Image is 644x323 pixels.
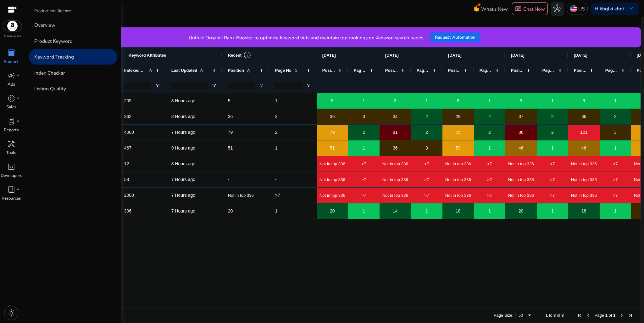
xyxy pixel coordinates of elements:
span: 9 [583,94,585,107]
div: Page Size [515,312,534,319]
span: 58 [124,177,129,182]
span: lab_profile [7,117,15,125]
span: 3 [363,110,365,123]
span: Position [448,68,461,73]
span: 18 [456,205,461,218]
button: Open Filter Menu [306,83,311,88]
span: Not in top 336 [319,161,345,167]
span: 2 [614,110,617,123]
span: 1 [613,313,615,318]
span: 1 [614,94,617,107]
span: 9 [520,94,522,107]
span: >7 [424,161,429,167]
div: Recent [228,51,251,59]
span: 1 [425,94,428,107]
span: >7 [550,193,555,198]
img: amazon.svg [3,21,22,31]
span: 2 [551,126,554,139]
b: khqlki khqi [600,5,624,12]
span: 3 [394,94,397,107]
span: Not in top 336 [319,177,345,183]
span: Not in top 336 [571,193,597,198]
span: 5 [228,98,230,103]
span: 467 [124,145,131,150]
div: Page Size: [494,313,514,318]
span: 3 [614,126,617,139]
span: >7 [424,193,429,198]
span: 306 [124,208,131,213]
span: >7 [613,193,618,198]
p: Sales [6,104,16,110]
span: inventory_2 [7,49,15,57]
span: >7 [487,177,492,183]
span: campaign [7,71,15,80]
span: 36 [581,110,586,123]
span: 8 [457,94,459,107]
span: 81 [393,126,398,139]
span: book_4 [7,185,15,194]
span: 8 [561,313,563,318]
p: US [578,3,585,14]
span: [DATE] [385,53,399,58]
div: Next Page [619,313,624,318]
span: 1 [425,205,428,218]
span: Not in top 336 [508,161,534,167]
span: - [275,161,277,166]
span: Not in top 336 [382,193,408,198]
span: 14 [393,205,398,218]
button: Open Filter Menu [155,83,160,88]
p: Product Keyword [34,37,73,45]
span: Not in top 336 [228,193,254,198]
span: 8 [553,313,556,318]
span: Page [595,313,604,318]
span: Page No [480,68,493,73]
p: Product Intelligence [34,8,71,14]
span: 1 [605,313,608,318]
span: >7 [550,161,555,167]
span: 2 [425,126,428,139]
span: 53 [456,142,461,155]
span: handyman [7,140,15,148]
span: 121 [580,126,587,139]
p: Reports [4,127,19,133]
input: Indexed Products Filter Input [124,82,151,89]
span: hub [553,4,561,13]
span: keyboard_arrow_down [627,4,635,13]
span: 362 [124,114,131,119]
button: Open Filter Menu [212,83,217,88]
span: 8 Hours ago [171,114,195,119]
span: 1 [363,94,365,107]
span: 36 [330,110,335,123]
span: of [557,313,560,318]
span: of [609,313,612,318]
span: 7 Hours ago [171,208,195,213]
span: light_mode [7,309,15,317]
p: Keyword Tracking [34,53,74,60]
span: fiber_manual_record [17,188,19,191]
span: >7 [275,193,280,198]
span: 8 Hours ago [171,98,195,103]
span: 8 Hours ago [171,161,195,166]
span: Not in top 336 [445,193,471,198]
div: First Page [577,313,582,318]
input: Position Filter Input [228,82,255,89]
span: code_blocks [7,163,15,171]
span: 4000 [124,130,134,135]
span: Request Automation [435,34,475,41]
span: Not in top 336 [382,161,408,167]
p: Chat Now [523,6,545,12]
span: >7 [361,177,366,183]
span: Indexed Products [124,68,146,73]
span: Keyword Attributes [129,53,166,58]
p: Overview [34,21,55,29]
span: 1 [488,142,491,155]
span: 37 [519,110,524,123]
p: Tools [6,150,16,156]
span: >7 [424,177,429,183]
span: 20 [330,205,335,218]
span: 20 [519,205,524,218]
span: 79 [228,130,233,135]
span: 2 [425,110,428,123]
span: Not in top 336 [508,193,534,198]
span: Not in top 336 [571,161,597,167]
